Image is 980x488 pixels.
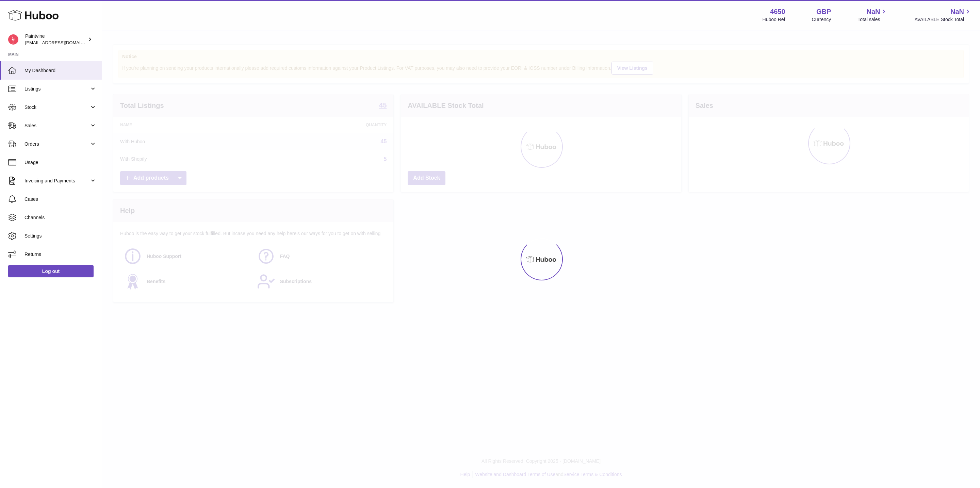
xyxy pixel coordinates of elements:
span: Stock [24,104,89,111]
a: Log out [8,265,94,277]
span: NaN [866,7,880,16]
span: Settings [24,233,97,239]
span: Channels [24,214,97,221]
span: Returns [24,251,97,258]
span: Cases [24,196,97,202]
span: Invoicing and Payments [24,178,89,184]
div: Huboo Ref [763,16,785,23]
span: Listings [24,86,89,92]
span: Usage [24,159,97,166]
a: NaN Total sales [857,7,888,23]
span: My Dashboard [24,67,97,74]
span: Total sales [857,16,888,23]
span: NaN [950,7,964,16]
div: Currency [812,16,831,23]
a: NaN AVAILABLE Stock Total [914,7,972,23]
span: [EMAIL_ADDRESS][DOMAIN_NAME] [25,40,100,45]
strong: 4650 [770,7,785,16]
strong: GBP [816,7,831,16]
span: Orders [24,141,89,147]
div: Paintvine [25,33,86,46]
span: Sales [24,123,89,129]
img: euan@paintvine.co.uk [8,34,18,45]
span: AVAILABLE Stock Total [914,16,972,23]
